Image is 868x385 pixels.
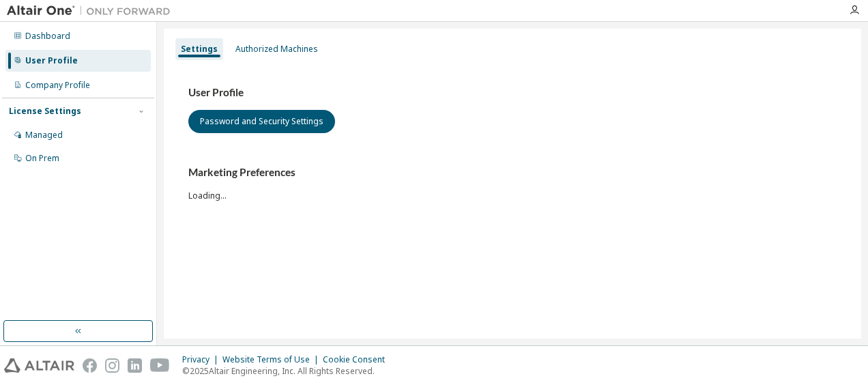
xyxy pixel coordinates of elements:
[25,80,90,91] div: Company Profile
[83,358,97,373] img: facebook.svg
[182,365,393,377] p: © 2025 Altair Engineering, Inc. All Rights Reserved.
[128,358,142,373] img: linkedin.svg
[150,358,170,373] img: youtube.svg
[181,44,218,55] div: Settings
[9,106,81,117] div: License Settings
[222,354,323,365] div: Website Terms of Use
[182,354,222,365] div: Privacy
[188,166,837,201] div: Loading...
[235,44,318,55] div: Authorized Machines
[7,4,177,18] img: Altair One
[25,153,59,164] div: On Prem
[25,130,63,141] div: Managed
[25,55,78,66] div: User Profile
[4,358,74,373] img: altair_logo.svg
[188,110,335,133] button: Password and Security Settings
[105,358,119,373] img: instagram.svg
[323,354,393,365] div: Cookie Consent
[188,166,837,180] h3: Marketing Preferences
[188,86,837,100] h3: User Profile
[25,31,70,42] div: Dashboard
